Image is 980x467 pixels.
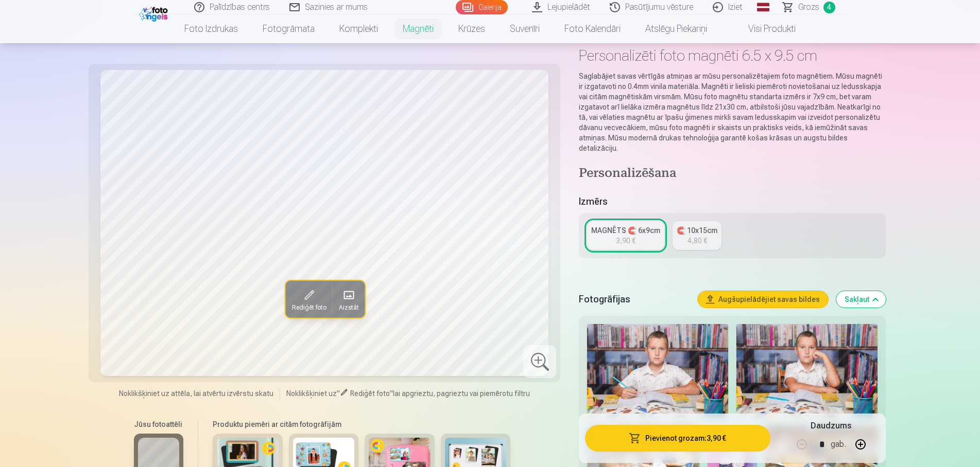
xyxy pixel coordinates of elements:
h4: Personalizēšana [579,166,885,182]
span: Rediģēt foto [350,389,390,398]
button: Aizstāt [332,281,364,318]
span: Noklikšķiniet uz attēla, lai atvērtu izvērstu skatu [119,388,273,399]
a: Komplekti [327,14,390,43]
a: Atslēgu piekariņi [633,14,719,43]
div: 🧲 10x15cm [677,225,717,236]
span: 4 [823,2,835,13]
span: Aizstāt [338,303,358,312]
button: Augšupielādējiet savas bildes [698,291,828,308]
a: Foto izdrukas [172,14,250,43]
span: lai apgrieztu, pagrieztu vai piemērotu filtru [393,389,530,398]
a: 🧲 10x15cm4,80 € [673,221,721,250]
a: MAGNĒTS 🧲 6x9cm3,90 € [587,221,664,250]
span: Grozs [798,1,819,13]
button: Sakļaut [836,291,886,308]
button: Pievienot grozam:3,90 € [585,425,770,452]
div: gab. [831,432,846,457]
h5: Daudzums [811,420,851,432]
a: Magnēti [390,14,446,43]
a: Krūzes [446,14,497,43]
span: Rediģēt foto [291,303,325,312]
h6: Produktu piemēri ar citām fotogrāfijām [209,419,514,429]
a: Fotogrāmata [250,14,327,43]
button: Rediģēt foto [285,281,332,318]
div: 3,90 € [616,236,635,246]
div: 4,80 € [687,236,707,246]
p: Saglabājiet savas vērtīgās atmiņas ar mūsu personalizētajiem foto magnētiem. Mūsu magnēti ir izga... [579,71,885,153]
a: Suvenīri [497,14,552,43]
span: Noklikšķiniet uz [286,389,337,398]
span: " [390,389,393,398]
h5: Izmērs [579,194,885,209]
h6: Jūsu fotoattēli [134,419,183,429]
h5: Fotogrāfijas [579,292,689,307]
img: /fa1 [139,4,170,22]
h1: Personalizēti foto magnēti 6.5 x 9.5 cm [579,46,885,65]
div: MAGNĒTS 🧲 6x9cm [591,225,660,236]
span: " [337,389,340,398]
a: Foto kalendāri [552,14,633,43]
a: Visi produkti [719,14,808,43]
